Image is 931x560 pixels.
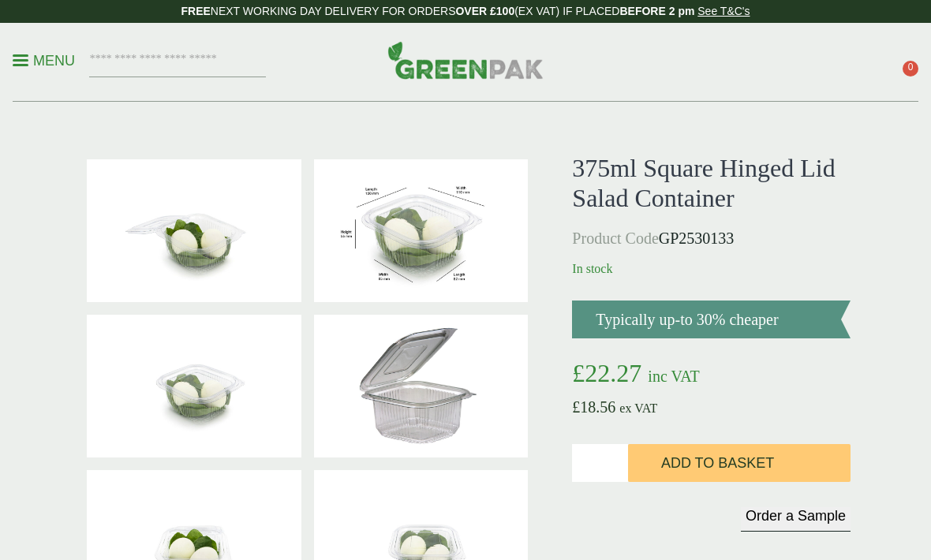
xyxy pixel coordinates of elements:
[13,51,75,67] a: Menu
[455,5,514,17] strong: OVER £100
[572,359,585,387] span: £
[619,5,694,17] strong: BEFORE 2 pm
[181,5,210,17] strong: FREE
[661,455,774,472] span: Add to Basket
[903,61,918,77] span: 0
[387,41,544,79] img: GreenPak Supplies
[13,51,75,70] p: Menu
[572,359,641,387] bdi: 22.27
[572,398,615,416] bdi: 18.56
[619,401,657,415] span: ex VAT
[697,5,750,17] a: See T&C's
[648,368,699,385] span: inc VAT
[314,315,529,457] img: 375ml Square Hinged Lid Salad Container 0
[572,153,851,214] h1: 375ml Square Hinged Lid Salad Container
[572,398,580,416] span: £
[746,508,846,524] span: Order a Sample
[87,315,301,457] img: 375ml Square Hinged Salad Container Closed
[314,159,529,302] img: SaladBox_375
[572,226,851,250] p: GP2530133
[87,159,301,302] img: 375ml Square Hinged Salad Container Open
[572,230,658,247] span: Product Code
[572,259,851,278] p: In stock
[628,444,851,482] button: Add to Basket
[741,507,851,532] button: Order a Sample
